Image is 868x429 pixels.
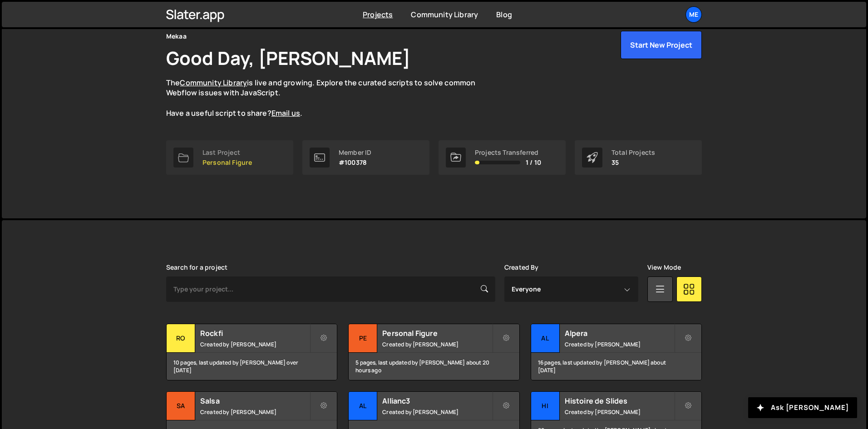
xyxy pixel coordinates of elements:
[271,108,300,118] a: Email us
[565,328,674,338] h2: Alpera
[200,408,310,416] small: Created by [PERSON_NAME]
[167,324,195,353] div: Ro
[166,324,337,380] a: Ro Rockfi Created by [PERSON_NAME] 10 pages, last updated by [PERSON_NAME] over [DATE]
[531,353,701,380] div: 16 pages, last updated by [PERSON_NAME] about [DATE]
[621,31,702,59] button: Start New Project
[200,396,310,406] h2: Salsa
[167,392,195,420] div: Sa
[349,324,377,353] div: Pe
[411,10,478,20] a: Community Library
[382,340,492,348] small: Created by [PERSON_NAME]
[180,78,247,88] a: Community Library
[166,264,227,271] label: Search for a project
[200,340,310,348] small: Created by [PERSON_NAME]
[167,353,337,380] div: 10 pages, last updated by [PERSON_NAME] over [DATE]
[349,353,519,380] div: 5 pages, last updated by [PERSON_NAME] about 20 hours ago
[531,392,560,420] div: Hi
[612,159,655,166] p: 35
[166,45,410,70] h1: Good Day, [PERSON_NAME]
[382,396,492,406] h2: Allianc3
[565,340,674,348] small: Created by [PERSON_NAME]
[565,396,674,406] h2: Histoire de Slides
[202,159,252,166] p: Personal Figure
[748,397,857,418] button: Ask [PERSON_NAME]
[565,408,674,416] small: Created by [PERSON_NAME]
[382,328,492,338] h2: Personal Figure
[382,408,492,416] small: Created by [PERSON_NAME]
[612,149,655,156] div: Total Projects
[363,10,393,20] a: Projects
[348,324,519,380] a: Pe Personal Figure Created by [PERSON_NAME] 5 pages, last updated by [PERSON_NAME] about 20 hours...
[526,159,541,166] span: 1 / 10
[166,140,293,175] a: Last Project Personal Figure
[647,264,681,271] label: View Mode
[339,149,371,156] div: Member ID
[202,149,252,156] div: Last Project
[504,264,539,271] label: Created By
[200,328,310,338] h2: Rockfi
[166,31,187,42] div: Mekaa
[531,324,702,380] a: Al Alpera Created by [PERSON_NAME] 16 pages, last updated by [PERSON_NAME] about [DATE]
[166,78,493,118] p: The is live and growing. Explore the curated scripts to solve common Webflow issues with JavaScri...
[686,6,702,23] a: Me
[339,159,371,166] p: #100378
[475,149,541,156] div: Projects Transferred
[531,324,560,353] div: Al
[166,276,495,302] input: Type your project...
[496,10,512,20] a: Blog
[349,392,377,420] div: Al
